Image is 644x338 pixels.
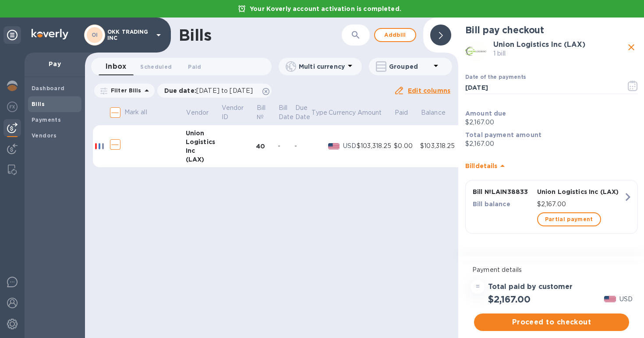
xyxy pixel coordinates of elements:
b: Amount due [465,110,506,117]
p: Grouped [389,62,431,71]
p: Vendor [186,108,209,117]
p: USD [343,141,357,151]
span: Amount [357,108,393,117]
b: Bill details [465,162,497,169]
p: Bill № LAIN38833 [473,187,534,196]
span: Proceed to checkout [481,317,622,327]
h2: $2,167.00 [488,294,530,305]
p: Bill balance [473,200,534,208]
b: OI [92,32,98,38]
p: Bill № [257,103,266,122]
div: - [278,141,294,151]
p: Due date : [164,86,258,95]
span: Paid [188,62,201,71]
img: USD [604,296,616,302]
u: Edit columns [408,87,450,94]
p: Pay [32,60,78,68]
span: Vendor ID [222,103,255,122]
p: $2,167.00 [465,118,638,127]
div: Due date:[DATE] to [DATE] [157,84,272,98]
p: Vendor ID [222,103,244,122]
span: Vendor [186,108,220,117]
span: Partial payment [545,214,593,225]
h1: Bills [179,26,211,44]
div: $103,318.25 [357,141,394,151]
label: Date of the payments [465,75,526,80]
h2: Bill pay checkout [465,25,638,35]
b: Union Logistics Inc (LAX) [493,40,585,49]
div: $103,318.25 [420,141,457,151]
p: Balance [421,108,446,117]
p: Payment details [472,265,631,275]
b: Dashboard [32,85,65,92]
p: Filter Bills [107,87,142,94]
div: - [294,141,311,151]
p: $2,167.00 [465,139,638,148]
button: Partial payment [537,212,601,226]
img: Logo [32,29,68,39]
b: Vendors [32,132,57,139]
span: Balance [421,108,457,117]
span: Paid [395,108,420,117]
span: Inbox [106,60,126,73]
span: Add bill [382,30,408,40]
p: Union Logistics Inc (LAX) [537,187,623,196]
b: Bills [32,101,45,107]
p: $2,167.00 [537,200,623,209]
button: Bill №LAIN38833Union Logistics Inc (LAX)Bill balance$2,167.00Partial payment [465,180,638,234]
button: close [625,41,638,54]
div: $0.00 [394,141,420,151]
p: Multi currency [299,62,345,71]
div: = [471,280,485,294]
b: Payments [32,116,61,123]
p: Currency [329,108,356,117]
p: Amount [357,108,382,117]
p: Mark all [124,108,147,117]
p: Due Date [295,103,311,122]
img: Foreign exchange [7,102,18,112]
p: Your Koverly account activation is completed. [245,4,406,13]
button: Addbill [374,28,416,42]
b: Total payment amount [465,131,541,138]
span: Scheduled [140,62,172,71]
div: Unpin categories [4,26,21,44]
p: 1 bill [493,49,625,58]
div: Billdetails [465,152,638,180]
div: Inc [186,146,221,155]
p: USD [619,295,633,304]
div: Logistics [186,137,221,146]
p: OKK TRADING INC [107,29,151,41]
button: Proceed to checkout [474,313,629,331]
p: Paid [395,108,408,117]
div: 40 [256,142,278,151]
img: USD [328,143,340,149]
span: [DATE] to [DATE] [196,87,253,94]
h3: Total paid by customer [488,283,573,291]
span: Bill № [257,103,277,122]
div: Union [186,129,221,137]
div: (LAX) [186,155,221,164]
p: Bill Date [279,103,294,122]
p: Type [311,108,327,117]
